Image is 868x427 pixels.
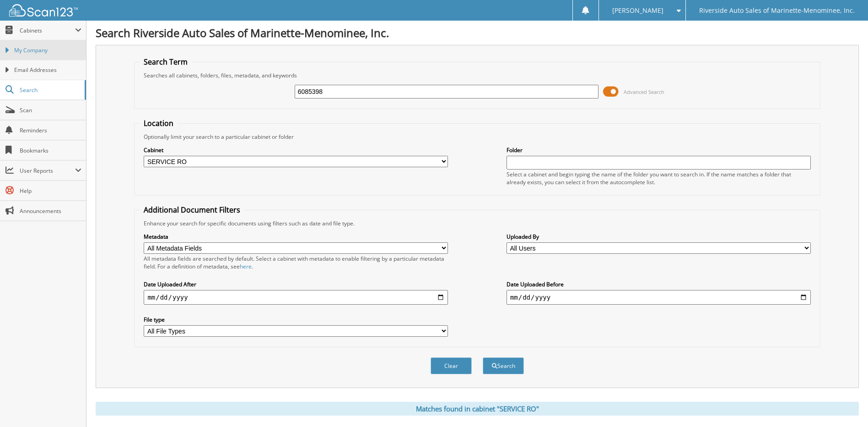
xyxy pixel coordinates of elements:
[20,27,75,34] span: Cabinets
[507,170,811,186] div: Select a cabinet and begin typing the name of the folder you want to search in. If the name match...
[699,8,855,13] span: Riverside Auto Sales of Marinette-Menominee, Inc.
[14,66,81,74] span: Email Addresses
[14,46,81,55] span: My Company
[144,280,448,288] label: Date Uploaded After
[144,233,448,241] label: Metadata
[507,146,811,154] label: Folder
[20,167,75,175] span: User Reports
[139,57,192,67] legend: Search Term
[20,126,81,134] span: Reminders
[483,357,524,374] button: Search
[144,146,448,154] label: Cabinet
[144,316,448,323] label: File type
[20,187,81,195] span: Help
[20,106,81,114] span: Scan
[139,71,815,79] div: Searches all cabinets, folders, files, metadata, and keywords
[507,280,811,288] label: Date Uploaded Before
[139,118,178,128] legend: Location
[822,383,868,427] iframe: Chat Widget
[9,4,78,16] img: scan123-logo-white.svg
[624,88,664,95] span: Advanced Search
[139,219,815,227] div: Enhance your search for specific documents using filters such as date and file type.
[20,207,81,215] span: Announcements
[507,290,811,305] input: end
[144,255,448,270] div: All metadata fields are searched by default. Select a cabinet with metadata to enable filtering b...
[431,357,472,374] button: Clear
[612,8,663,13] span: [PERSON_NAME]
[20,147,81,154] span: Bookmarks
[507,233,811,241] label: Uploaded By
[96,402,859,416] div: Matches found in cabinet "SERVICE RO"
[240,263,252,270] a: here
[139,205,245,215] legend: Additional Document Filters
[20,86,80,94] span: Search
[139,133,815,141] div: Optionally limit your search to a particular cabinet or folder
[144,290,448,305] input: start
[96,25,859,40] h1: Search Riverside Auto Sales of Marinette-Menominee, Inc.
